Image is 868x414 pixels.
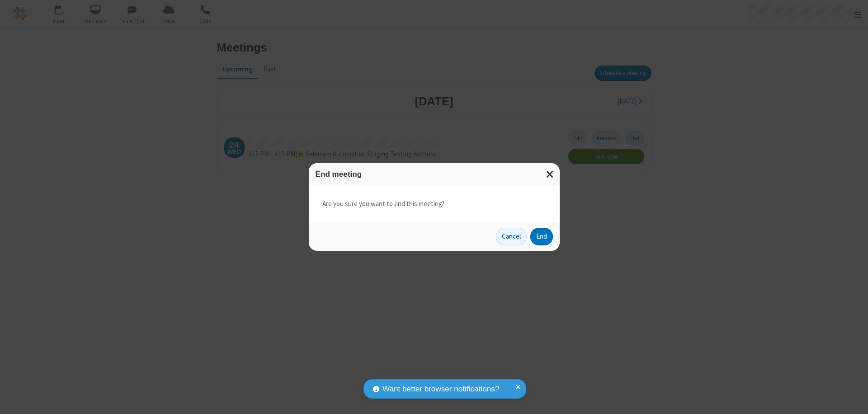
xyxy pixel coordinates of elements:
[382,383,499,395] span: Want better browser notifications?
[530,228,553,246] button: End
[541,163,560,185] button: Close modal
[496,228,527,246] button: Cancel
[316,170,553,179] h3: End meeting
[309,185,560,223] div: Are you sure you want to end this meeting?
